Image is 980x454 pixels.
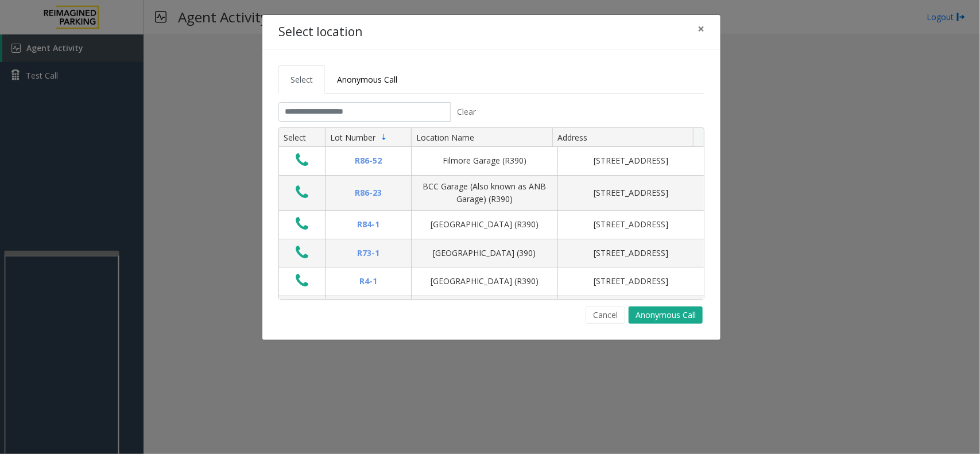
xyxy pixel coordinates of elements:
[332,247,404,259] div: R73-1
[332,275,404,288] div: R4-1
[565,154,697,167] div: [STREET_ADDRESS]
[419,247,551,259] div: [GEOGRAPHIC_DATA] (390)
[379,133,389,142] span: Sortable
[629,306,703,324] button: Anonymous Call
[419,154,551,167] div: Filmore Garage (R390)
[279,128,325,148] th: Select
[332,218,404,231] div: R84-1
[698,21,704,37] span: ×
[332,154,404,167] div: R86-52
[565,218,697,231] div: [STREET_ADDRESS]
[419,180,551,206] div: BCC Garage (Also known as ANB Garage) (R390)
[565,275,697,288] div: [STREET_ADDRESS]
[290,74,313,85] span: Select
[278,23,362,41] h4: Select location
[416,132,474,143] span: Location Name
[586,306,625,324] button: Cancel
[419,275,551,288] div: [GEOGRAPHIC_DATA] (R390)
[565,247,697,259] div: [STREET_ADDRESS]
[278,65,704,94] ul: Tabs
[279,128,704,299] div: Data table
[419,218,551,231] div: [GEOGRAPHIC_DATA] (R390)
[690,15,712,43] button: Close
[565,187,697,199] div: [STREET_ADDRESS]
[332,187,404,199] div: R86-23
[451,102,483,122] button: Clear
[557,132,587,143] span: Address
[330,132,375,143] span: Lot Number
[337,74,397,85] span: Anonymous Call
